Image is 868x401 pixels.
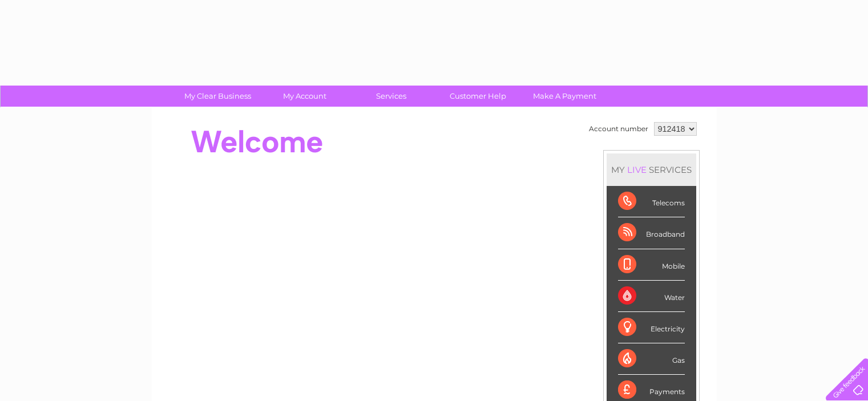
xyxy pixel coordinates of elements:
[618,312,685,343] div: Electricity
[586,119,651,139] td: Account number
[625,164,649,175] div: LIVE
[257,86,352,107] a: My Account
[618,217,685,249] div: Broadband
[618,281,685,312] div: Water
[618,343,685,375] div: Gas
[171,86,265,107] a: My Clear Business
[618,186,685,217] div: Telecoms
[344,86,438,107] a: Services
[607,153,696,186] div: MY SERVICES
[618,249,685,281] div: Mobile
[431,86,525,107] a: Customer Help
[518,86,612,107] a: Make A Payment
